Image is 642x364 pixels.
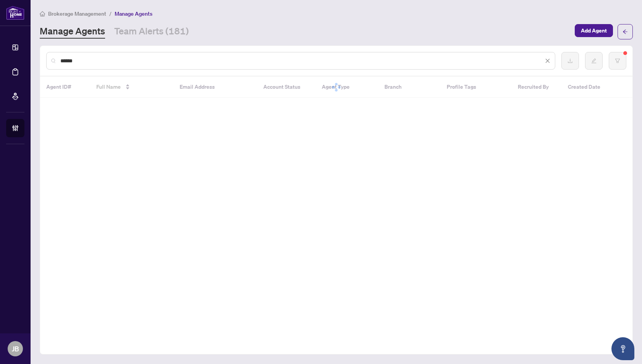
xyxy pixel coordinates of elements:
[623,29,628,34] span: arrow-left
[115,10,152,17] span: Manage Agents
[581,24,607,37] span: Add Agent
[545,58,550,63] span: close
[109,9,112,18] li: /
[561,52,579,70] button: download
[40,11,45,16] span: home
[609,52,626,70] button: filter
[575,24,613,37] button: Add Agent
[611,337,634,360] button: Open asap
[114,25,189,39] a: Team Alerts (181)
[585,52,603,70] button: edit
[40,25,105,39] a: Manage Agents
[6,6,24,20] img: logo
[48,10,106,17] span: Brokerage Management
[12,343,19,354] span: JB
